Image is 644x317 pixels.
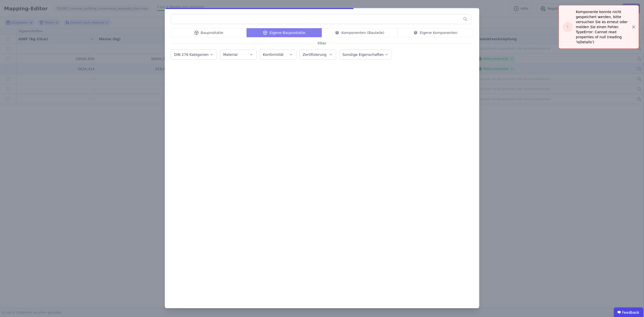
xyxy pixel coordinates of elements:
label: DIN 276 Kategorien [174,53,210,57]
button: Konformität [260,50,296,59]
label: Sonstige Eigenschaften [342,53,385,57]
label: Material [223,53,238,57]
button: Sonstige Eigenschaften [339,50,392,59]
span: Filter [315,41,330,46]
label: Zertifizierung [303,53,327,57]
button: DIN 276 Kategorien [171,50,217,59]
label: Konformität [263,53,285,57]
button: Zertifizierung [300,50,336,59]
button: Material [220,50,256,59]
